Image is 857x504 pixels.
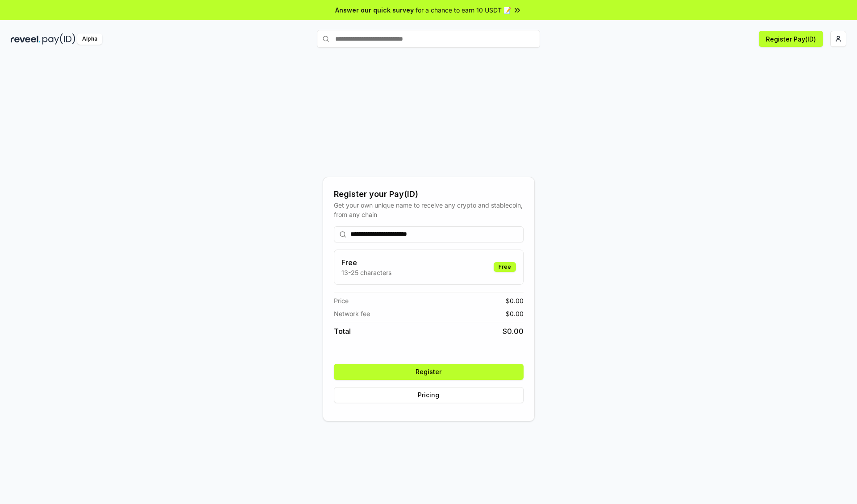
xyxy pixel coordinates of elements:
[334,200,524,219] div: Get your own unique name to receive any crypto and stablecoin, from any chain
[506,309,524,318] span: $ 0.00
[334,309,370,318] span: Network fee
[334,296,349,305] span: Price
[11,33,41,45] img: reveel_dark
[341,268,391,277] p: 13-25 characters
[759,31,823,47] button: Register Pay(ID)
[416,5,511,15] span: for a chance to earn 10 USDT 📝
[334,387,524,403] button: Pricing
[506,296,524,305] span: $ 0.00
[334,326,351,337] span: Total
[334,188,524,200] div: Register your Pay(ID)
[334,364,524,380] button: Register
[341,257,391,268] h3: Free
[503,326,524,337] span: $ 0.00
[77,33,102,45] div: Alpha
[42,33,75,45] img: pay_id
[494,262,516,272] div: Free
[335,5,414,15] span: Answer our quick survey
